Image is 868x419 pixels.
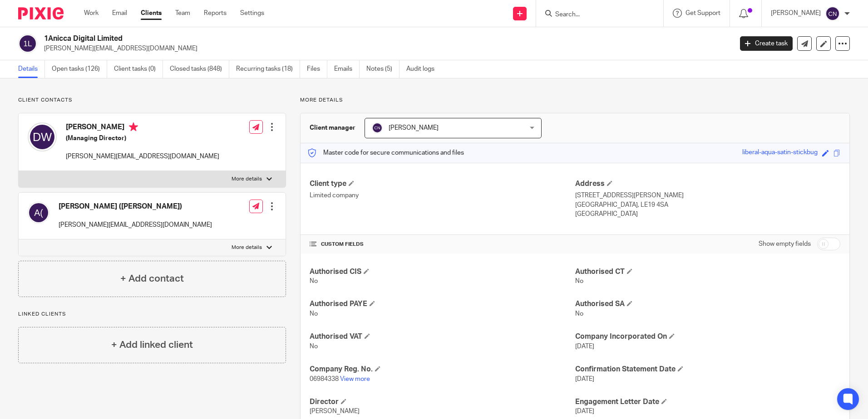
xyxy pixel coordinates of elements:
[236,60,300,78] a: Recurring tasks (18)
[334,60,360,78] a: Emails
[740,36,793,51] a: Create task
[28,122,57,151] img: svg%3E
[18,60,45,78] a: Details
[310,123,355,132] h3: Client manager
[575,343,594,350] span: [DATE]
[66,152,219,161] p: [PERSON_NAME][EMAIL_ADDRESS][DOMAIN_NAME]
[307,60,327,78] a: Files
[112,9,127,18] a: Email
[686,10,720,16] span: Get Support
[310,278,318,284] span: No
[84,9,99,18] a: Work
[575,191,840,200] p: [STREET_ADDRESS][PERSON_NAME]
[310,179,575,189] h4: Client type
[310,376,339,382] span: 06984338
[575,365,840,374] h4: Confirmation Statement Date
[310,397,575,407] h4: Director
[310,343,318,350] span: No
[771,9,821,18] p: [PERSON_NAME]
[575,179,840,189] h4: Address
[141,9,162,18] a: Clients
[575,376,594,382] span: [DATE]
[310,267,575,277] h4: Authorised CIS
[66,122,219,134] h4: [PERSON_NAME]
[59,220,212,229] p: [PERSON_NAME][EMAIL_ADDRESS][DOMAIN_NAME]
[575,332,840,341] h4: Company Incorporated On
[300,97,850,104] p: More details
[129,122,138,132] i: Primary
[114,60,163,78] a: Client tasks (0)
[310,299,575,309] h4: Authorised PAYE
[18,34,37,53] img: svg%3E
[240,9,264,18] a: Settings
[554,11,636,19] input: Search
[120,272,184,286] h4: + Add contact
[310,311,318,317] span: No
[575,397,840,407] h4: Engagement Letter Date
[575,408,594,414] span: [DATE]
[310,241,575,248] h4: CUSTOM FIELDS
[18,311,286,318] p: Linked clients
[389,125,439,131] span: [PERSON_NAME]
[111,338,193,352] h4: + Add linked client
[575,267,840,277] h4: Authorised CT
[742,148,818,158] div: liberal-aqua-satin-stickbug
[28,202,49,224] img: svg%3E
[575,299,840,309] h4: Authorised SA
[307,148,464,157] p: Master code for secure communications and files
[232,244,262,251] p: More details
[170,60,229,78] a: Closed tasks (848)
[825,6,840,21] img: svg%3E
[575,200,840,209] p: [GEOGRAPHIC_DATA], LE19 4SA
[575,311,583,317] span: No
[52,60,107,78] a: Open tasks (126)
[575,209,840,219] p: [GEOGRAPHIC_DATA]
[175,9,190,18] a: Team
[204,9,227,18] a: Reports
[59,202,212,211] h4: [PERSON_NAME] ([PERSON_NAME])
[759,239,811,248] label: Show empty fields
[44,34,590,44] h2: 1Anicca Digital Limited
[372,122,383,133] img: svg%3E
[310,191,575,200] p: Limited company
[310,365,575,374] h4: Company Reg. No.
[340,376,370,382] a: View more
[366,60,399,78] a: Notes (5)
[310,332,575,341] h4: Authorised VAT
[44,44,726,53] p: [PERSON_NAME][EMAIL_ADDRESS][DOMAIN_NAME]
[18,97,286,104] p: Client contacts
[406,60,441,78] a: Audit logs
[18,7,64,19] img: Pixie
[310,408,360,414] span: [PERSON_NAME]
[232,175,262,183] p: More details
[575,278,583,284] span: No
[66,134,219,143] h5: (Managing Director)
